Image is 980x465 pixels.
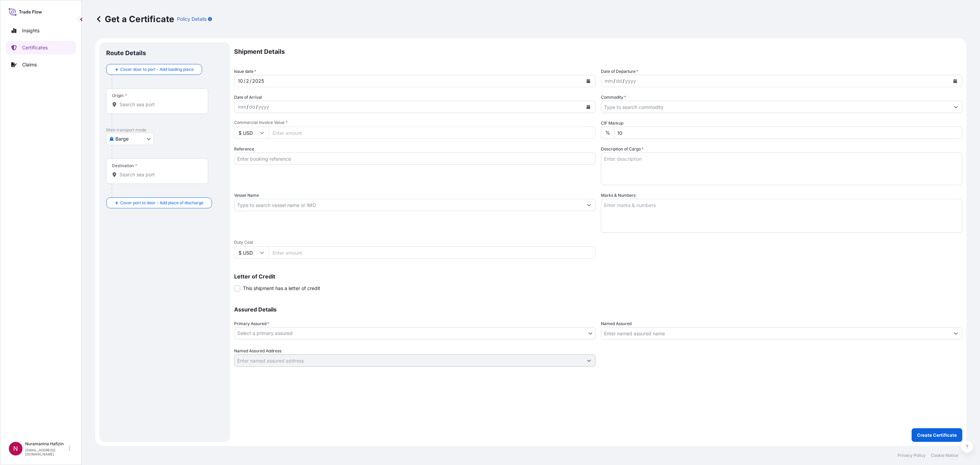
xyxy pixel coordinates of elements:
[234,146,254,153] label: Reference
[245,77,250,85] div: day,
[234,68,256,75] span: Issue date
[614,77,615,85] div: /
[247,103,248,111] div: /
[250,77,251,85] div: /
[106,133,154,145] button: Select transport
[6,58,76,71] a: Claims
[950,101,962,113] button: Show suggestions
[234,42,962,61] p: Shipment Details
[601,68,638,75] span: Date of Departure
[237,103,247,111] div: month,
[583,76,594,86] button: Calendar
[234,199,583,211] input: Type to search vessel name or IMO
[614,127,962,139] input: Enter percentage between 0 and 24%
[6,24,76,37] a: Insights
[615,77,623,85] div: day,
[115,135,129,142] span: Barge
[106,64,202,75] button: Cover door to port - Add loading place
[25,441,67,447] p: Nuramanina Hafizin
[177,16,207,22] p: Policy Details
[112,93,127,98] div: Origin
[119,101,200,108] input: Origin
[234,120,595,125] span: Commercial Invoice Value
[917,432,957,438] p: Create Certificate
[601,327,950,339] input: Assured Name
[13,445,18,452] span: N
[268,246,595,259] input: Enter amount
[583,101,594,112] button: Calendar
[601,94,626,101] label: Commodity
[120,66,194,73] span: Cover door to port - Add loading place
[234,320,269,327] span: Primary Assured
[106,127,223,133] p: Main transport mode
[583,354,595,367] button: Show suggestions
[95,14,174,25] p: Get a Certificate
[6,41,76,54] a: Certificates
[106,197,212,208] button: Cover port to door - Add place of discharge
[119,171,200,178] input: Destination
[248,103,256,111] div: day,
[112,163,137,169] div: Destination
[22,61,37,68] p: Claims
[237,77,244,85] div: month,
[601,320,632,327] label: Named Assured
[234,327,595,339] button: Select a primary assured
[243,285,320,292] span: This shipment has a letter of credit
[22,27,39,34] p: Insights
[583,199,595,211] button: Show suggestions
[234,274,962,279] p: Letter of Credit
[120,199,203,206] span: Cover port to door - Add place of discharge
[601,101,950,113] input: Type to search commodity
[601,146,643,153] label: Description of Cargo
[931,453,958,458] a: Cookie Notice
[234,192,259,199] label: Vessel Name
[604,77,614,85] div: month,
[237,330,293,337] span: Select a primary assured
[624,77,637,85] div: year,
[258,103,270,111] div: year,
[950,327,962,339] button: Show suggestions
[106,49,146,57] p: Route Details
[251,77,265,85] div: year,
[912,428,962,442] button: Create Certificate
[601,192,636,199] label: Marks & Numbers
[950,76,961,86] button: Calendar
[234,240,595,245] span: Duty Cost
[234,354,583,367] input: Named Assured Address
[601,120,623,127] label: CIF Markup
[244,77,245,85] div: /
[268,127,595,139] input: Enter amount
[623,77,624,85] div: /
[898,453,926,458] a: Privacy Policy
[256,103,258,111] div: /
[22,44,48,51] p: Certificates
[234,153,595,165] input: Enter booking reference
[234,348,281,354] label: Named Assured Address
[234,94,262,101] span: Date of Arrival
[601,127,614,139] div: %
[25,448,67,456] p: [EMAIL_ADDRESS][DOMAIN_NAME]
[234,307,962,312] p: Assured Details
